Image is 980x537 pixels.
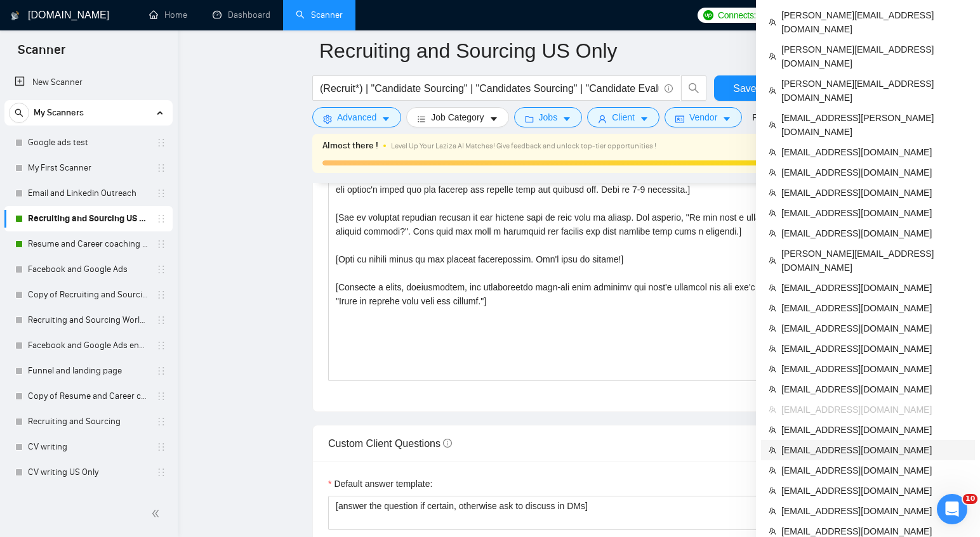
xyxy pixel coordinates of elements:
[156,214,166,224] span: holder
[9,103,29,123] button: search
[781,484,967,498] span: [EMAIL_ADDRESS][DOMAIN_NAME]
[781,145,967,159] span: [EMAIL_ADDRESS][DOMAIN_NAME]
[28,257,149,282] a: Facebook and Google Ads
[665,84,673,93] span: info-circle
[525,114,534,124] span: folder
[781,42,967,70] span: [PERSON_NAME][EMAIL_ADDRESS][DOMAIN_NAME]
[769,189,776,197] span: team
[156,391,166,401] span: holder
[781,342,967,356] span: [EMAIL_ADDRESS][DOMAIN_NAME]
[156,239,166,249] span: holder
[769,87,776,94] span: team
[598,114,607,124] span: user
[391,141,656,150] span: Level Up Your Laziza AI Matches! Give feedback and unlock top-tier opportunities !
[781,77,967,105] span: [PERSON_NAME][EMAIL_ADDRESS][DOMAIN_NAME]
[781,403,967,417] span: [EMAIL_ADDRESS][DOMAIN_NAME]
[718,8,756,22] span: Connects:
[28,181,149,206] a: Email and Linkedin Outreach
[443,439,452,448] span: info-circle
[28,333,149,358] a: Facebook and Google Ads enhanced
[381,114,390,124] span: caret-down
[28,206,149,231] a: Recruiting and Sourcing US Only
[28,130,149,155] a: Google ads test
[640,114,649,124] span: caret-down
[769,230,776,237] span: team
[28,358,149,384] a: Funnel and landing page
[28,282,149,307] a: Copy of Recruiting and Sourcing
[417,114,426,124] span: bars
[781,423,967,437] span: [EMAIL_ADDRESS][DOMAIN_NAME]
[781,111,967,139] span: [EMAIL_ADDRESS][PERSON_NAME][DOMAIN_NAME]
[781,362,967,376] span: [EMAIL_ADDRESS][DOMAIN_NAME]
[28,460,149,485] a: CV writing US Only
[937,494,967,524] iframe: Intercom live chat
[28,434,149,460] a: CV writing
[319,35,819,67] input: Scanner name...
[681,75,706,101] button: search
[703,10,713,20] img: upwork-logo.png
[328,438,452,449] span: Custom Client Questions
[781,247,967,275] span: [PERSON_NAME][EMAIL_ADDRESS][DOMAIN_NAME]
[781,463,967,477] span: [EMAIL_ADDRESS][DOMAIN_NAME]
[769,527,776,535] span: team
[769,365,776,373] span: team
[781,504,967,518] span: [EMAIL_ADDRESS][DOMAIN_NAME]
[769,18,776,26] span: team
[781,8,967,36] span: [PERSON_NAME][EMAIL_ADDRESS][DOMAIN_NAME]
[431,110,484,124] span: Job Category
[682,82,706,94] span: search
[28,384,149,409] a: Copy of Resume and Career coaching
[156,442,166,452] span: holder
[156,188,166,198] span: holder
[769,507,776,515] span: team
[769,284,776,292] span: team
[714,75,776,101] button: Save
[539,110,558,124] span: Jobs
[28,231,149,257] a: Resume and Career coaching US Only
[28,307,149,333] a: Recruiting and Sourcing Worldwide
[312,107,401,127] button: settingAdvancedcaret-down
[406,107,508,127] button: barsJob Categorycaret-down
[213,10,270,20] a: dashboardDashboard
[156,467,166,477] span: holder
[769,385,776,393] span: team
[781,165,967,179] span: [EMAIL_ADDRESS][DOMAIN_NAME]
[328,96,830,381] textarea: Cover letter template:
[963,494,977,504] span: 10
[149,10,187,20] a: homeHome
[769,209,776,217] span: team
[769,446,776,454] span: team
[769,257,776,264] span: team
[28,155,149,181] a: My First Scanner
[10,108,29,117] span: search
[337,110,376,124] span: Advanced
[769,487,776,495] span: team
[781,226,967,240] span: [EMAIL_ADDRESS][DOMAIN_NAME]
[28,409,149,434] a: Recruiting and Sourcing
[781,443,967,457] span: [EMAIL_ADDRESS][DOMAIN_NAME]
[722,114,731,124] span: caret-down
[156,340,166,351] span: holder
[156,264,166,275] span: holder
[769,304,776,312] span: team
[769,169,776,176] span: team
[8,41,76,67] span: Scanner
[769,426,776,434] span: team
[322,139,378,153] span: Almost there !
[156,163,166,173] span: holder
[781,321,967,335] span: [EMAIL_ADDRESS][DOMAIN_NAME]
[675,114,684,124] span: idcard
[769,325,776,332] span: team
[769,345,776,353] span: team
[769,406,776,413] span: team
[665,107,742,127] button: idcardVendorcaret-down
[612,110,635,124] span: Client
[781,301,967,315] span: [EMAIL_ADDRESS][DOMAIN_NAME]
[769,467,776,474] span: team
[15,70,162,95] a: New Scanner
[156,290,166,300] span: holder
[489,114,498,124] span: caret-down
[296,10,343,20] a: searchScanner
[562,114,571,124] span: caret-down
[781,186,967,200] span: [EMAIL_ADDRESS][DOMAIN_NAME]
